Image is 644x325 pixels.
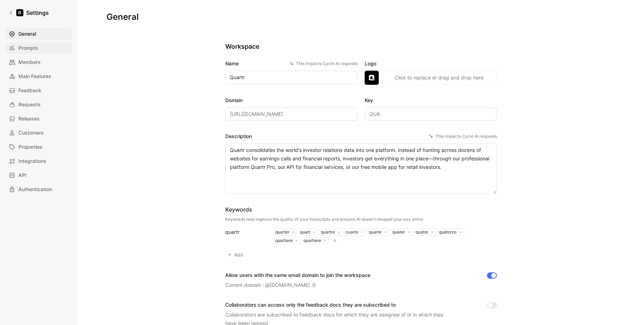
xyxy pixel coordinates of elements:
[225,271,370,279] div: Allow users with the same email domain to join the workspace
[6,127,72,138] a: Customers
[225,228,265,236] div: quartr
[18,157,46,165] span: Integrations
[225,143,497,194] textarea: Quartr consolidates the world's investor relations data into one platform. Instead of hunting acr...
[319,229,335,235] div: quartre
[6,42,72,54] a: Prompts
[365,59,497,68] label: Logo
[225,301,452,309] div: Collaborators can access only the feedback docs they are subscribed to
[6,71,72,82] a: Main Features
[274,238,293,243] div: quartiere
[6,141,72,153] a: Properties
[18,86,41,95] span: Feedback
[391,229,405,235] div: quater
[270,281,310,289] div: [DOMAIN_NAME]
[6,99,72,110] a: Requests
[365,96,497,105] label: Key
[225,107,358,121] input: Some placeholder
[18,143,42,151] span: Properties
[18,72,51,81] span: Main Features
[18,44,38,52] span: Prompts
[414,229,428,235] div: quator
[18,100,41,109] span: Requests
[225,217,423,222] div: Keywords help improve the quality of your transcripts and ensures AI doesn’t misspell your key terms
[6,170,72,181] a: API
[26,8,49,17] h1: Settings
[302,238,321,243] div: quartiere
[18,171,27,179] span: API
[6,85,72,96] a: Feedback
[106,11,139,23] h1: General
[225,205,423,214] div: Keywords
[6,6,52,20] a: Settings
[6,184,72,195] a: Authentication
[18,58,41,66] span: Members
[298,229,310,235] div: quart
[18,129,44,137] span: Customers
[6,28,72,40] a: General
[225,59,358,68] label: Name
[18,114,40,123] span: Releases
[225,42,497,51] h2: Workspace
[382,71,497,85] button: Click to replace or drag and drop here
[437,229,457,235] div: quatorze
[225,281,316,289] div: Current domain : @
[429,133,497,140] div: This impacts Cycle AI requests
[18,30,36,38] span: General
[344,229,358,235] div: cuarto
[18,185,52,194] span: Authentication
[367,229,382,235] div: quarte
[6,155,72,167] a: Integrations
[225,250,246,260] button: Add
[225,96,358,105] label: Domain
[225,132,497,141] label: Description
[365,71,379,85] img: logo
[290,60,358,67] div: This impacts Cycle AI requests
[6,57,72,68] a: Members
[274,229,289,235] div: quarter
[6,113,72,124] a: Releases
